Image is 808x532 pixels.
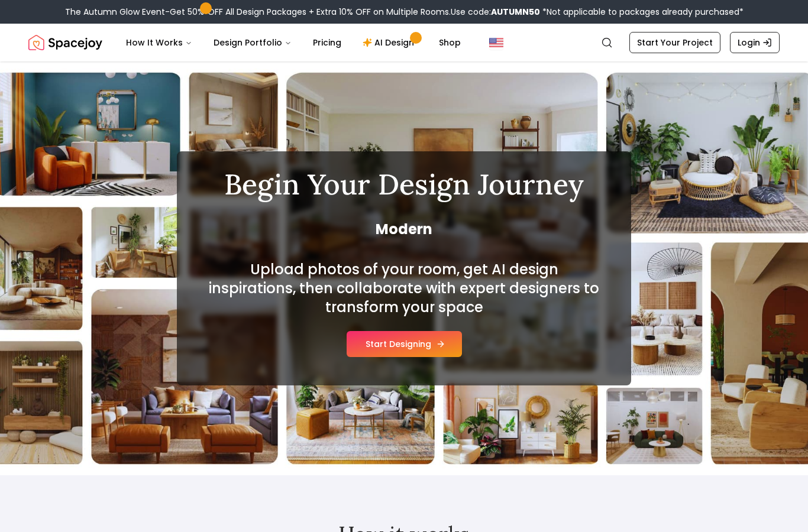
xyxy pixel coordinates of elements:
[540,6,744,18] span: *Not applicable to packages already purchased*
[204,31,301,54] button: Design Portfolio
[205,220,603,239] span: Modern
[451,6,540,18] span: Use code:
[429,31,470,54] a: Shop
[205,170,603,199] h1: Begin Your Design Journey
[65,6,744,18] div: The Autumn Glow Event-Get 50% OFF All Design Packages + Extra 10% OFF on Multiple Rooms.
[491,6,540,18] b: AUTUMN50
[28,31,102,54] a: Spacejoy
[205,260,603,317] h2: Upload photos of your room, get AI design inspirations, then collaborate with expert designers to...
[347,331,462,357] button: Start Designing
[730,32,780,53] a: Login
[28,31,102,54] img: Spacejoy Logo
[28,24,780,61] nav: Global
[117,31,202,54] button: How It Works
[353,31,427,54] a: AI Design
[303,31,351,54] a: Pricing
[117,31,470,54] nav: Main
[489,35,503,50] img: United States
[629,32,720,53] a: Start Your Project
